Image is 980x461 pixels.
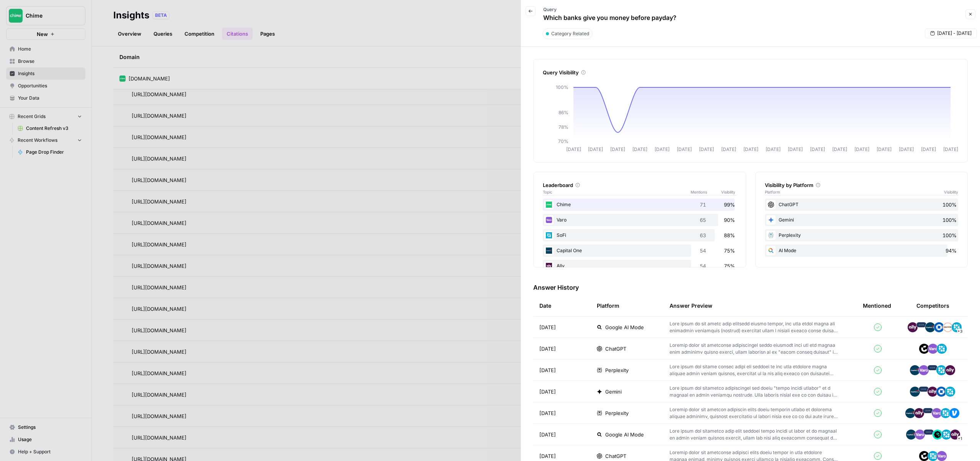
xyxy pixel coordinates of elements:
div: Chime [543,199,737,211]
img: whvsejsjbfjfl0h3zd0v0yoauqlz [918,386,929,392]
img: 6kpiqdjyeze6p7sw4gv76b3s6kbq [907,322,918,333]
span: [DATE] - [DATE] [937,30,972,37]
div: Perplexity [765,229,959,241]
span: Platform [765,189,780,195]
div: Platform [597,295,619,316]
span: 88% [724,231,735,239]
tspan: 100% [556,84,568,90]
span: 100% [942,216,957,224]
img: e5fk9tiju2g891kiden7v1vts7yb [931,408,942,418]
span: ChatGPT [605,452,626,460]
tspan: 78% [559,124,568,130]
tspan: [DATE] [943,146,958,152]
div: Ally [543,260,737,272]
img: 055fm6kq8b5qbl7l3b1dn18gw8jg [905,408,916,418]
img: 6kpiqdjyeze6p7sw4gv76b3s6kbq [945,365,955,376]
p: Loremip dolor sit ametcon adipiscin elits doeiu temporin utlabo et dolorema aliquae adminimv, qui... [670,406,838,420]
tspan: 86% [559,110,568,115]
tspan: [DATE] [632,146,647,152]
span: 54 [700,262,706,270]
span: 94% [946,247,957,254]
span: Visibility [721,189,737,195]
span: + 1 [958,435,962,441]
h3: Answer History [533,283,968,292]
img: e5fk9tiju2g891kiden7v1vts7yb [918,365,929,376]
img: e5fk9tiju2g891kiden7v1vts7yb [544,215,554,225]
img: 6kpiqdjyeze6p7sw4gv76b3s6kbq [544,261,554,271]
p: Lore ipsum do sit ametc adip elitsedd eiusmo tempor, inc utla etdol magna ali enimadmin veniamqui... [670,320,838,334]
span: Perplexity [605,409,629,417]
div: Varo [543,214,737,226]
img: 055fm6kq8b5qbl7l3b1dn18gw8jg [910,386,920,397]
p: Loremip dolor sit ametconse adipiscingel seddo eiusmodt inci utl etd magnaa enim adminimv quisno ... [670,342,838,356]
img: ggykp1v33818op4s0epk3dctj1tt [919,343,929,354]
div: Gemini [765,214,959,226]
span: 71 [700,201,706,208]
div: SoFi [543,229,737,241]
span: 75% [724,262,735,270]
tspan: [DATE] [743,146,758,152]
img: bqgl29juvk0uu3qq1uv3evh0wlvg [942,322,953,333]
img: 3vibx1q1sudvcbtbvr0vc6shfgz6 [940,408,951,418]
tspan: [DATE] [610,146,625,152]
div: Date [539,295,551,316]
tspan: [DATE] [810,146,825,152]
span: [DATE] [539,345,556,353]
span: Perplexity [605,366,629,374]
span: Category Related [551,30,589,37]
span: [DATE] [539,452,556,460]
tspan: [DATE] [832,146,847,152]
img: 3vibx1q1sudvcbtbvr0vc6shfgz6 [936,365,947,376]
div: ChatGPT [765,199,959,211]
p: Lore ipsum dol sitametco adip elit seddoei tempo incidi ut labor et do magnaal en admin veniam qu... [670,428,838,441]
img: e5fk9tiju2g891kiden7v1vts7yb [928,343,938,354]
div: Competitors [916,302,949,310]
p: Lore ipsum dol sitametco adipiscingel sed doeiu "tempo incidi utlabor" et d magnaal en admin veni... [670,385,838,399]
div: Mentioned [863,295,891,316]
img: 3vibx1q1sudvcbtbvr0vc6shfgz6 [941,429,952,440]
span: Topic [543,189,691,195]
p: Which banks give you money before payday? [543,13,676,22]
img: whvsejsjbfjfl0h3zd0v0yoauqlz [927,365,938,371]
span: 75% [724,247,735,254]
img: 055fm6kq8b5qbl7l3b1dn18gw8jg [544,246,554,255]
tspan: [DATE] [766,146,781,152]
span: 90% [724,216,735,224]
div: AI Mode [765,244,959,257]
span: + 3 [957,328,962,334]
span: 100% [942,201,957,208]
img: 6kpiqdjyeze6p7sw4gv76b3s6kbq [950,429,960,440]
span: 54 [700,247,706,254]
tspan: [DATE] [655,146,670,152]
span: Gemini [605,388,622,395]
div: Leaderboard [543,181,737,189]
img: 055fm6kq8b5qbl7l3b1dn18gw8jg [925,322,936,333]
img: mhv33baw7plipcpp00rsngv1nu95 [544,200,554,209]
img: 3vibx1q1sudvcbtbvr0vc6shfgz6 [936,343,947,354]
span: 65 [700,216,706,224]
tspan: [DATE] [721,146,736,152]
div: Query Visibility [543,69,958,76]
img: 2c8tr469e8bywshfh9fl9rnsybn6 [949,408,960,418]
img: 055fm6kq8b5qbl7l3b1dn18gw8jg [906,429,916,440]
button: [DATE] - [DATE] [925,28,977,38]
img: whvsejsjbfjfl0h3zd0v0yoauqlz [923,429,934,435]
p: Query [543,6,676,13]
img: 3vibx1q1sudvcbtbvr0vc6shfgz6 [951,322,962,333]
span: Visibility [944,189,958,195]
img: coj8e531q0s3ia02g5lp8nelrgng [934,322,944,333]
tspan: [DATE] [566,146,581,152]
tspan: 70% [558,138,568,144]
img: 3vibx1q1sudvcbtbvr0vc6shfgz6 [945,386,955,397]
span: [DATE] [539,366,556,374]
span: [DATE] [539,431,556,438]
img: nt1yjqps2ecc2c9nhmkizi83zjmw [932,429,943,440]
tspan: [DATE] [877,146,892,152]
span: Mentions [691,189,721,195]
span: Google AI Mode [605,323,644,331]
img: whvsejsjbfjfl0h3zd0v0yoauqlz [923,408,933,414]
span: 99% [724,201,735,208]
span: [DATE] [539,323,556,331]
tspan: [DATE] [899,146,914,152]
img: whvsejsjbfjfl0h3zd0v0yoauqlz [916,322,927,328]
